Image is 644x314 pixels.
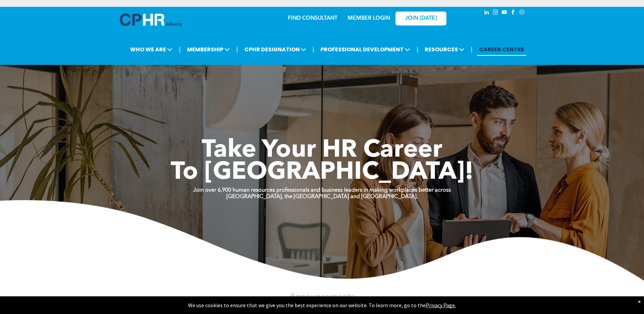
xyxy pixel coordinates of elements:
[171,160,474,185] span: To [GEOGRAPHIC_DATA]!
[128,43,174,56] span: WHO WE ARE
[193,188,451,193] strong: Join over 6,900 human resources professionals and business leaders in making workplaces better ac...
[242,43,308,56] span: CPHR DESIGNATION
[120,14,182,26] img: A blue and white logo for cp alberta
[202,138,442,163] span: Take Your HR Career
[483,8,491,18] a: linkedin
[179,42,181,56] li: |
[417,42,418,56] li: |
[426,302,456,309] a: Privacy Page.
[348,16,390,21] a: MEMBER LOGIN
[423,43,466,56] span: RESOURCES
[395,12,446,25] a: JOIN [DATE]
[318,43,412,56] span: PROFESSIONAL DEVELOPMENT
[405,15,437,22] span: JOIN [DATE]
[510,8,517,18] a: facebook
[226,194,418,199] strong: [GEOGRAPHIC_DATA], the [GEOGRAPHIC_DATA] and [GEOGRAPHIC_DATA].
[290,293,354,301] span: Announcements
[477,43,526,56] a: CAREER CENTRE
[313,42,314,56] li: |
[501,8,508,18] a: youtube
[492,8,499,18] a: instagram
[185,43,232,56] span: MEMBERSHIP
[288,16,337,21] a: FIND CONSULTANT
[471,42,473,56] li: |
[518,8,526,18] a: Social network
[236,42,238,56] li: |
[638,298,641,305] div: Dismiss notification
